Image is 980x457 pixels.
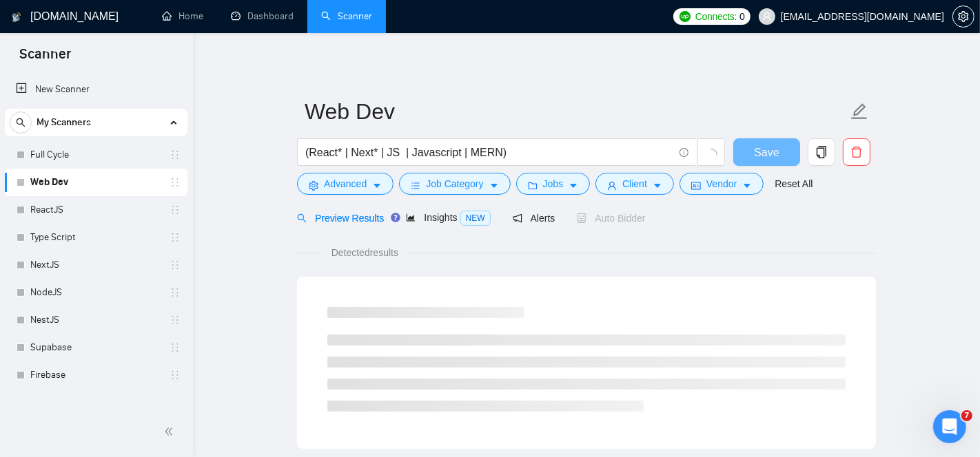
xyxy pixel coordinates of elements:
a: Supabase [30,334,161,361]
a: NestJS [30,306,161,334]
li: My Scanners [5,109,187,389]
a: homeHome [162,10,203,22]
button: folderJobscaret-down [516,173,591,195]
span: copy [808,146,835,158]
span: My Scanners [37,109,91,136]
span: holder [170,177,181,188]
span: holder [170,287,181,298]
span: caret-down [372,180,382,191]
button: barsJob Categorycaret-down [399,173,510,195]
iframe: Intercom live chat [933,410,966,443]
button: userClientcaret-down [595,173,674,195]
span: holder [170,342,181,353]
a: Type Script [30,224,161,251]
span: delete [844,146,870,158]
span: idcard [691,180,701,191]
button: copy [808,138,835,166]
a: NodeJS [30,279,161,306]
span: loading [705,149,717,161]
button: search [10,111,32,134]
span: bars [411,180,420,191]
span: caret-down [742,180,752,191]
span: Alerts [513,213,555,224]
span: area-chart [406,213,416,222]
button: settingAdvancedcaret-down [297,173,394,195]
span: notification [513,213,522,223]
div: Tooltip anchor [389,211,402,224]
img: logo [12,6,21,28]
span: holder [170,149,181,160]
span: 0 [739,9,745,24]
span: 7 [961,410,972,421]
button: delete [843,138,870,166]
span: Insights [406,212,490,223]
span: double-left [164,425,178,438]
span: Save [754,144,779,161]
span: setting [309,180,318,191]
span: caret-down [569,180,578,191]
a: Reset All [775,176,813,191]
span: NEW [460,211,491,226]
li: New Scanner [5,76,187,103]
span: Connects: [695,9,737,24]
span: Auto Bidder [577,213,645,224]
span: info-circle [680,148,688,157]
span: Job Category [426,176,483,191]
span: holder [170,315,181,326]
input: Scanner name... [305,94,848,129]
a: New Scanner [16,76,176,103]
button: setting [952,6,974,28]
span: search [297,213,307,223]
span: holder [170,204,181,215]
span: Preview Results [297,213,384,224]
a: Firebase [30,361,161,389]
input: Search Freelance Jobs... [305,144,673,161]
a: ReactJS [30,196,161,224]
button: idcardVendorcaret-down [680,173,764,195]
span: search [10,118,31,127]
a: Full Cycle [30,141,161,169]
span: edit [850,103,868,120]
span: Scanner [8,44,82,73]
span: holder [170,370,181,381]
span: Advanced [324,176,367,191]
span: user [762,12,772,21]
span: robot [577,213,586,223]
span: caret-down [653,180,662,191]
button: Save [733,138,800,166]
span: Detected results [322,245,408,260]
span: caret-down [489,180,499,191]
span: Client [622,176,647,191]
a: dashboardDashboard [231,10,294,22]
a: Web Dev [30,169,161,196]
span: Jobs [543,176,564,191]
span: Vendor [706,176,737,191]
a: searchScanner [321,10,372,22]
span: setting [953,11,974,22]
img: upwork-logo.png [680,11,691,22]
a: NextJS [30,251,161,279]
a: setting [952,11,974,22]
span: user [607,180,617,191]
span: holder [170,259,181,270]
span: holder [170,232,181,243]
span: folder [528,180,538,191]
